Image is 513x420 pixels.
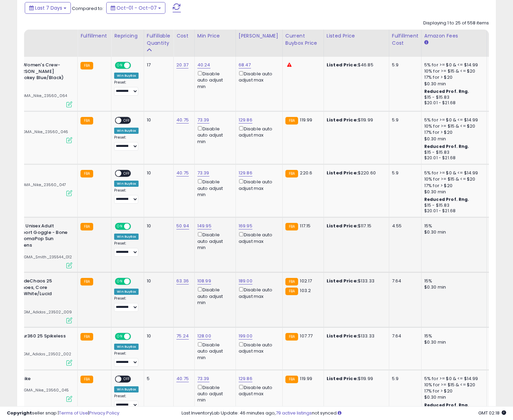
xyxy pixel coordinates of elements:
[114,351,139,367] div: Preset:
[116,334,124,340] span: ON
[424,176,481,182] div: 10% for >= $15 & <= $20
[147,62,168,68] div: 17
[197,170,209,176] a: 73.39
[327,278,384,284] div: $133.33
[285,376,298,383] small: FBA
[424,284,481,290] div: $0.30 min
[424,68,481,74] div: 10% for >= $15 & <= $20
[147,278,168,284] div: 10
[80,62,93,69] small: FBA
[197,62,210,68] a: 40.24
[122,376,133,382] span: OFF
[130,224,141,229] span: OFF
[424,155,481,161] div: $20.01 - $21.68
[197,384,230,403] div: Disable auto adjust min
[239,375,252,382] a: 129.86
[130,63,141,68] span: OFF
[80,333,93,341] small: FBA
[122,118,133,123] span: OFF
[8,129,68,134] span: | SKU: GMA_Nike_23560_046
[424,136,481,142] div: $0.30 min
[424,203,481,208] div: $15 - $15.83
[424,117,481,123] div: 5% for >= $0 & <= $14.99
[424,62,481,68] div: 5% for >= $0 & <= $14.99
[147,333,168,339] div: 10
[9,351,71,357] span: | SKU: GM_Adidas_23502_002
[424,394,481,400] div: $0.30 min
[114,344,139,350] div: Win BuyBox
[176,32,192,40] div: Cost
[176,170,189,176] a: 40.75
[392,62,416,68] div: 5.9
[239,286,277,299] div: Disable auto adjust max
[197,286,230,306] div: Disable auto adjust min
[239,333,252,340] a: 199.00
[239,223,252,229] a: 169.95
[147,170,168,176] div: 10
[197,117,209,123] a: 73.39
[285,278,298,286] small: FBA
[300,333,313,339] span: 107.77
[239,231,277,244] div: Disable auto adjust max
[327,117,358,123] b: Listed Price:
[130,334,141,340] span: OFF
[114,234,139,240] div: Win BuyBox
[424,81,481,87] div: $0.30 min
[424,123,481,129] div: 10% for >= $15 & <= $20
[176,117,189,123] a: 40.75
[182,410,506,417] div: Last InventoryLab Update: 46 minutes ago, not synced.
[80,170,93,177] small: FBA
[147,376,168,382] div: 5
[300,375,312,382] span: 119.99
[197,231,230,251] div: Disable auto adjust min
[80,223,93,230] small: FBA
[35,4,62,11] span: Last 7 Days
[239,125,277,138] div: Disable auto adjust max
[327,278,358,284] b: Listed Price:
[327,223,358,229] b: Listed Price:
[114,296,139,312] div: Preset:
[239,278,252,284] a: 189.00
[392,223,416,229] div: 4.55
[327,375,358,382] b: Listed Price:
[25,2,71,14] button: Last 7 Days
[197,223,211,229] a: 149.95
[176,333,189,340] a: 75.24
[327,170,384,176] div: $220.60
[197,178,230,198] div: Disable auto adjust min
[9,309,72,315] span: | SKU: GM_Adidas_23502_009
[392,170,416,176] div: 5.9
[300,278,312,284] span: 102.17
[327,62,358,68] b: Listed Price:
[327,117,384,123] div: $119.99
[239,32,280,40] div: [PERSON_NAME]
[9,254,72,260] span: | SKU: GMA_Smith_235544_012
[392,376,416,382] div: 5.9
[89,410,119,416] a: Privacy Policy
[80,278,93,286] small: FBA
[80,32,108,40] div: Fulfillment
[116,279,124,284] span: ON
[327,333,358,339] b: Listed Price:
[197,278,211,284] a: 108.99
[197,70,230,90] div: Disable auto adjust min
[197,333,211,340] a: 128.00
[122,171,133,176] span: OFF
[392,333,416,339] div: 7.64
[147,223,168,229] div: 10
[285,223,298,230] small: FBA
[327,376,384,382] div: $119.99
[59,410,88,416] a: Terms of Use
[116,63,124,68] span: ON
[424,376,481,382] div: 5% for >= $0 & <= $14.99
[114,32,141,40] div: Repricing
[114,128,139,134] div: Win BuyBox
[300,223,310,229] span: 117.15
[114,80,139,96] div: Preset:
[197,32,233,40] div: Min Price
[9,387,69,393] span: | SKU: GMA_Nike_23560_045
[424,129,481,136] div: 17% for > $20
[197,375,209,382] a: 73.39
[424,333,481,339] div: 15%
[116,224,124,229] span: ON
